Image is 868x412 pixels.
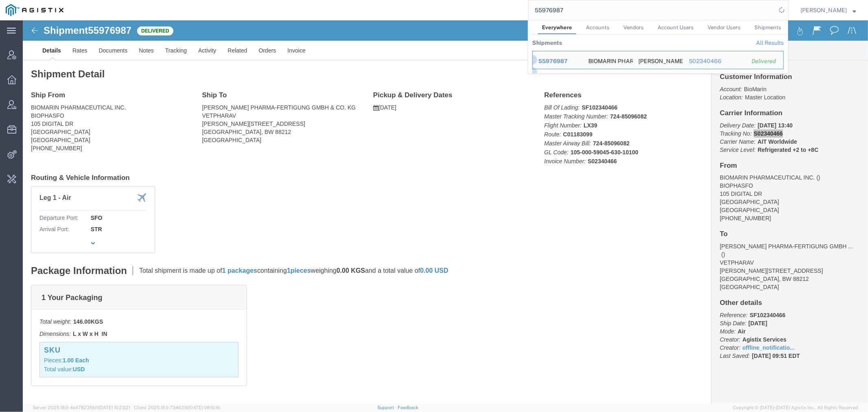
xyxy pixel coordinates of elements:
span: Copyright © [DATE]-[DATE] Agistix Inc., All Rights Reserved [733,404,858,411]
th: Shipments [532,35,562,51]
input: Search for shipment number, reference number [529,0,776,20]
span: Vendors [623,24,644,31]
table: Search Results [532,35,788,73]
a: View all shipments found by criterion [756,39,784,46]
span: Account Users [658,24,694,31]
span: Everywhere [542,24,572,31]
span: [DATE] 08:10:16 [188,405,220,410]
span: Vendor Users [708,24,741,31]
span: [DATE] 10:23:21 [98,405,130,410]
span: Server: 2025.18.0-4e47823f9d1 [33,405,130,410]
div: VETTER PHARMA-FERTIGUNG GMBH & CO. KG [638,51,678,69]
span: Shipments [754,24,781,31]
div: S02340466 [689,57,741,66]
div: 55976987 [538,57,577,66]
span: 55976987 [538,58,568,64]
span: Accounts [586,24,610,31]
img: logo [6,4,63,16]
a: Feedback [398,405,418,410]
div: Delivered [752,57,778,66]
div: BIOMARIN PHARMACEUTICAL INC. [588,51,627,69]
iframe: FS Legacy Container [23,20,868,403]
span: Client: 2025.18.0-7346316 [134,405,220,410]
span: Carrie Virgilio [800,6,847,15]
button: [PERSON_NAME] [800,5,857,15]
a: Support [377,405,398,410]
